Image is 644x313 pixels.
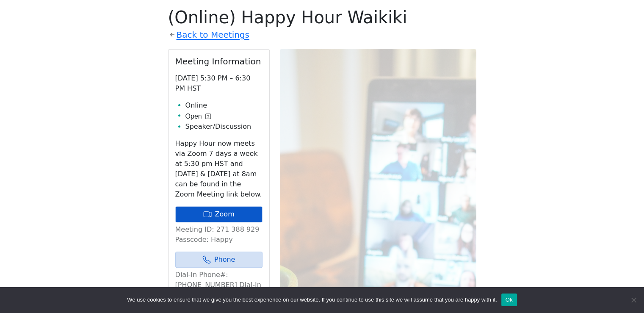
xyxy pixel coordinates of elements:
[175,270,263,300] p: Dial-In Phone#: [PHONE_NUMBER] Dial-In Passcode:
[501,294,517,306] button: Ok
[185,111,211,122] button: Open
[127,296,497,304] span: We use cookies to ensure that we give you the best experience on our website. If you continue to ...
[185,100,263,111] li: Online
[175,56,263,66] h2: Meeting Information
[175,224,263,245] p: Meeting ID: 271 388 929 Passcode: Happy
[175,138,263,199] p: Happy Hour now meets via Zoom 7 days a week at 5:30 pm HST and [DATE] & [DATE] at 8am can be foun...
[175,206,263,222] a: Zoom
[629,296,638,304] span: No
[177,28,249,42] a: Back to Meetings
[185,111,202,122] span: Open
[175,73,263,94] p: [DATE] 5:30 PM – 6:30 PM HST
[168,7,476,28] h1: (Online) Happy Hour Waikiki
[185,122,263,132] li: Speaker/Discussion
[175,252,263,268] a: Phone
